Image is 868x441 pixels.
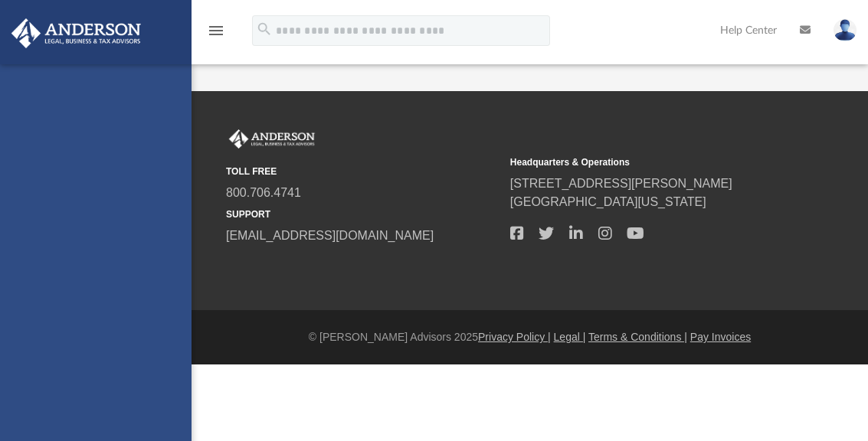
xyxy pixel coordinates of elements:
img: Anderson Advisors Platinum Portal [226,129,318,149]
a: 800.706.4741 [226,186,301,199]
a: Privacy Policy | [478,331,551,343]
a: [STREET_ADDRESS][PERSON_NAME] [510,177,732,190]
small: Headquarters & Operations [510,155,784,169]
small: SUPPORT [226,207,500,221]
a: Terms & Conditions | [588,331,687,343]
i: menu [207,21,225,40]
i: search [256,21,273,38]
a: menu [207,29,225,40]
img: Anderson Advisors Platinum Portal [7,18,146,48]
img: User Pic [834,19,857,41]
a: [GEOGRAPHIC_DATA][US_STATE] [510,195,706,208]
small: TOLL FREE [226,165,500,178]
a: [EMAIL_ADDRESS][DOMAIN_NAME] [226,229,434,242]
a: Pay Invoices [690,331,751,343]
div: © [PERSON_NAME] Advisors 2025 [192,329,868,345]
a: Legal | [554,331,586,343]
